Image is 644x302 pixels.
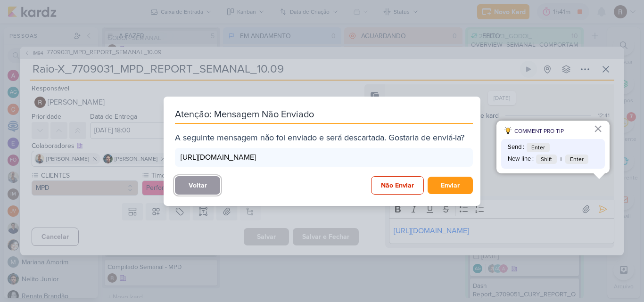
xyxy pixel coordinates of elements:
span: COMMENT PRO TIP [514,127,564,135]
div: A seguinte mensagem não foi enviado e será descartada. Gostaria de enviá-la? [175,131,473,144]
button: Fechar [594,121,603,136]
span: Send : [508,143,524,152]
div: Atenção: Mensagem Não Enviado [175,108,473,124]
span: Enter [565,155,588,164]
button: Enviar [428,177,473,194]
span: Shift [536,155,557,164]
span: Enter [527,143,550,152]
span: New line : [508,155,534,164]
div: dicas para comentário [496,121,610,173]
button: Não Enviar [371,176,424,195]
span: + [559,154,563,165]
